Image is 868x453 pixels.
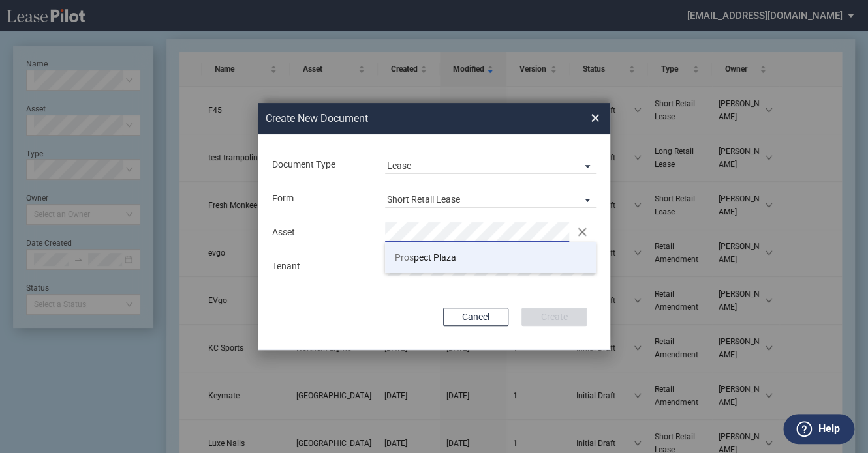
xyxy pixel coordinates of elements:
[385,188,596,208] md-select: Lease Form: Short Retail Lease
[264,158,377,171] div: Document Type
[386,194,459,205] div: Short Retail Lease
[264,192,377,205] div: Form
[385,154,596,174] md-select: Document Type: Lease
[386,160,411,171] div: Lease
[818,420,839,437] label: Help
[264,226,377,239] div: Asset
[258,103,610,351] md-dialog: Create New ...
[395,252,414,263] span: Pros
[264,260,377,273] div: Tenant
[385,242,596,273] li: Prospect Plaza
[521,308,587,326] button: Create
[266,111,544,126] h2: Create New Document
[395,252,456,263] span: pect Plaza
[443,308,508,326] button: Cancel
[591,108,600,128] span: ×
